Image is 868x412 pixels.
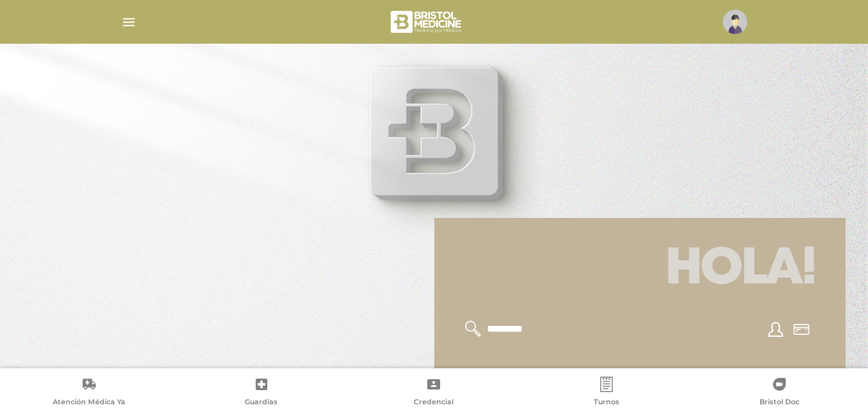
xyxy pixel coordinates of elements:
a: Credencial [348,377,520,409]
a: Turnos [520,377,693,409]
img: Cober_menu-lines-white.svg [121,14,137,30]
span: Turnos [594,397,619,409]
a: Bristol Doc [693,377,865,409]
img: profile-placeholder.svg [723,10,747,34]
span: Atención Médica Ya [53,397,125,409]
img: bristol-medicine-blanco.png [389,6,465,37]
a: Atención Médica Ya [3,377,175,409]
span: Credencial [414,397,454,409]
span: Bristol Doc [759,397,799,409]
span: Guardias [245,397,278,409]
h1: Hola! [450,233,830,305]
a: Guardias [175,377,348,409]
